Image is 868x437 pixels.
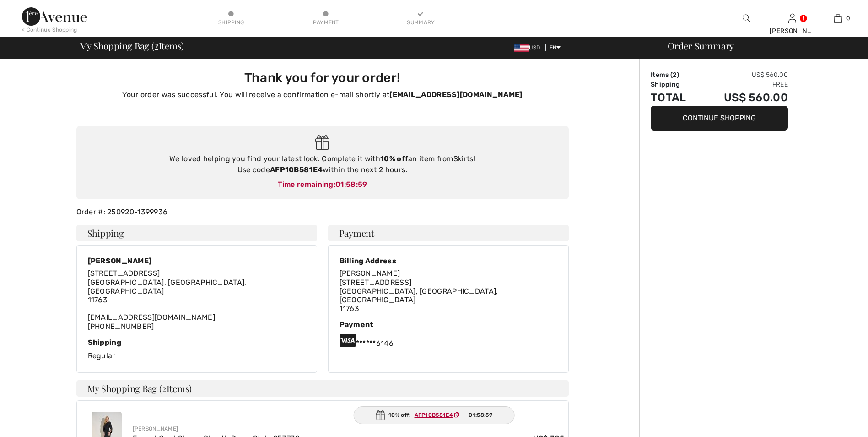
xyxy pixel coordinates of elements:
img: My Info [788,13,796,24]
strong: 10% off [380,154,408,163]
span: USD [514,44,544,51]
img: Gift.svg [315,135,329,150]
div: Shipping [217,18,245,27]
span: [STREET_ADDRESS] [GEOGRAPHIC_DATA], [GEOGRAPHIC_DATA], [GEOGRAPHIC_DATA] 11763 [88,269,247,304]
div: [PERSON_NAME] [88,257,306,265]
div: < Continue Shopping [22,26,77,34]
span: 2 [162,382,167,394]
p: Your order was successful. You will receive a confirmation e-mail shortly at [82,89,563,100]
div: [PERSON_NAME] [770,26,814,36]
a: Sign In [788,14,796,22]
span: EN [550,44,561,51]
h4: My Shopping Bag ( Items) [76,380,569,397]
img: 1ère Avenue [22,7,87,26]
span: 0 [846,14,850,22]
div: [PERSON_NAME] [133,425,565,433]
span: 2 [154,39,159,51]
td: US$ 560.00 [700,89,788,106]
div: We loved helping you find your latest look. Complete it with an item from ! Use code within the n... [86,153,560,175]
span: 01:58:59 [469,411,492,419]
div: Payment [312,18,340,27]
td: Shipping [651,80,700,89]
img: search the website [743,13,750,24]
img: My Bag [834,13,842,24]
h3: Thank you for your order! [82,70,563,86]
a: 0 [815,13,860,24]
a: Skirts [453,154,474,163]
td: Free [700,80,788,89]
span: [PERSON_NAME] [340,269,400,278]
div: Time remaining: [86,179,560,190]
span: 2 [673,71,677,79]
div: Order Summary [657,41,863,50]
div: 10% off: [353,406,515,424]
span: [STREET_ADDRESS] [GEOGRAPHIC_DATA], [GEOGRAPHIC_DATA], [GEOGRAPHIC_DATA] 11763 [340,278,498,313]
img: Gift.svg [376,410,385,420]
td: US$ 560.00 [700,70,788,80]
span: My Shopping Bag ( Items) [80,41,184,50]
div: Summary [407,18,434,27]
div: Regular [88,338,306,361]
span: 01:58:59 [335,180,367,189]
button: Continue Shopping [651,106,788,131]
ins: AFP10B581E4 [415,412,453,418]
strong: AFP10B581E4 [270,165,323,174]
strong: [EMAIL_ADDRESS][DOMAIN_NAME] [389,90,522,99]
img: US Dollar [514,44,529,52]
div: Shipping [88,338,306,347]
div: Payment [340,320,557,329]
td: Total [651,89,700,106]
h4: Shipping [76,225,317,241]
div: Order #: 250920-1399936 [71,207,574,218]
div: Billing Address [340,257,557,265]
h4: Payment [328,225,569,241]
td: Items ( ) [651,70,700,80]
div: [EMAIL_ADDRESS][DOMAIN_NAME] [PHONE_NUMBER] [88,269,306,330]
